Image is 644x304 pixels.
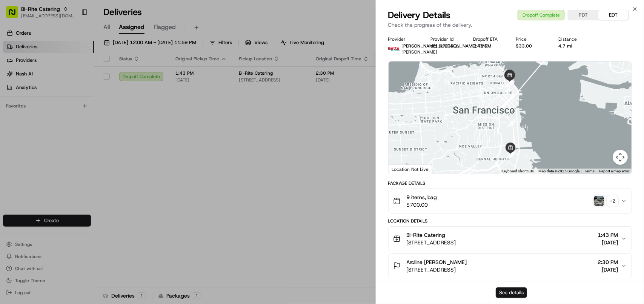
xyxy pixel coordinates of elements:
div: 8 [506,79,514,87]
div: + 2 [607,196,618,206]
span: Map data ©2025 Google [538,169,579,173]
a: 📗Knowledge Base [5,106,61,120]
div: 💻 [64,110,70,116]
span: [STREET_ADDRESS] [407,239,456,246]
span: 1:43 PM [598,231,618,239]
input: Clear [20,49,124,57]
img: 1736555255976-a54dd68f-1ca7-489b-9aae-adbdc363a1c4 [8,72,21,86]
div: Start new chat [26,72,124,80]
button: Keyboard shortcuts [501,169,534,174]
span: Pylon [75,128,91,134]
p: Welcome 👋 [8,30,137,42]
div: 2:42 PM [473,43,504,49]
div: Provider [388,36,419,42]
span: [DATE] [598,239,618,246]
a: Powered byPylon [53,127,91,134]
div: Location Not Live [389,164,432,174]
div: Price [516,36,547,42]
button: Arcline [PERSON_NAME][STREET_ADDRESS]2:30 PM[DATE] [389,254,632,278]
a: Terms [584,169,595,173]
span: [DATE] [598,266,618,273]
span: 9 items, bag [407,193,437,201]
span: Arcline [PERSON_NAME] [407,258,467,266]
button: 9 items, bag$700.00photo_proof_of_pickup image+2 [389,189,632,213]
span: Bi-Rite Catering [407,231,446,239]
img: Google [390,164,415,174]
button: Bi-Rite Catering[STREET_ADDRESS]1:43 PM[DATE] [389,227,632,251]
a: 💻API Documentation [61,106,124,120]
button: See details [496,287,527,298]
div: $33.00 [516,43,547,49]
button: Map camera controls [613,150,628,165]
span: 2:30 PM [598,258,618,266]
button: ord_kJUGKQXo9MFFJn6uppphqH [431,43,461,49]
div: We're available if you need us! [26,80,95,86]
span: [PERSON_NAME] ([PERSON_NAME] TMS) [402,43,489,49]
a: Report a map error [599,169,629,173]
div: 3 [506,150,515,158]
div: Location Details [388,218,632,224]
img: betty.jpg [388,43,400,55]
div: 4.7 mi [559,43,589,49]
div: 1 [507,119,515,127]
div: Distance [559,36,589,42]
div: Provider Id [431,36,461,42]
img: photo_proof_of_pickup image [594,196,604,206]
span: API Documentation [71,109,121,117]
span: [STREET_ADDRESS] [407,266,467,273]
div: 4 [502,87,510,95]
a: Open this area in Google Maps (opens a new window) [390,164,415,174]
span: Knowledge Base [15,109,58,117]
button: Start new chat [128,74,137,83]
button: photo_proof_of_pickup image+2 [594,196,618,206]
span: $700.00 [407,201,437,209]
div: 📗 [8,110,14,116]
img: Nash [8,8,23,23]
button: EDT [598,10,629,20]
div: Package Details [388,180,632,186]
button: PDT [568,10,598,20]
div: Dropoff ETA [473,36,504,42]
p: Check the progress of the delivery. [388,21,632,29]
span: Delivery Details [388,9,451,21]
span: [PERSON_NAME] [402,49,438,55]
